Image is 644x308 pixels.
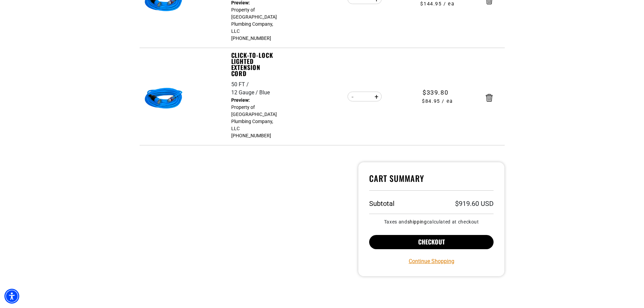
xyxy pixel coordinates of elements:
[231,80,250,89] div: 50 FT
[369,173,494,191] h4: Cart Summary
[455,200,494,207] p: $919.60 USD
[231,52,278,76] a: Click-to-Lock Lighted Extension Cord
[369,219,494,224] small: Taxes and calculated at checkout
[231,97,278,139] dd: Property of [GEOGRAPHIC_DATA] Plumbing Company, LLC [PHONE_NUMBER]
[4,289,19,304] div: Accessibility Menu
[401,98,474,105] span: $84.95 / ea
[486,95,493,100] a: Remove Click-to-Lock Lighted Extension Cord - 50 FT / 12 Gauge / Blue
[409,257,454,265] a: Continue Shopping
[259,89,270,97] div: Blue
[142,78,185,120] img: blue
[369,235,494,249] button: Checkout
[401,0,474,8] span: $144.95 / ea
[423,88,448,97] span: $339.80
[369,200,395,207] h3: Subtotal
[407,219,427,224] a: shipping
[231,89,259,97] div: 12 Gauge
[358,91,371,102] input: Quantity for Click-to-Lock Lighted Extension Cord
